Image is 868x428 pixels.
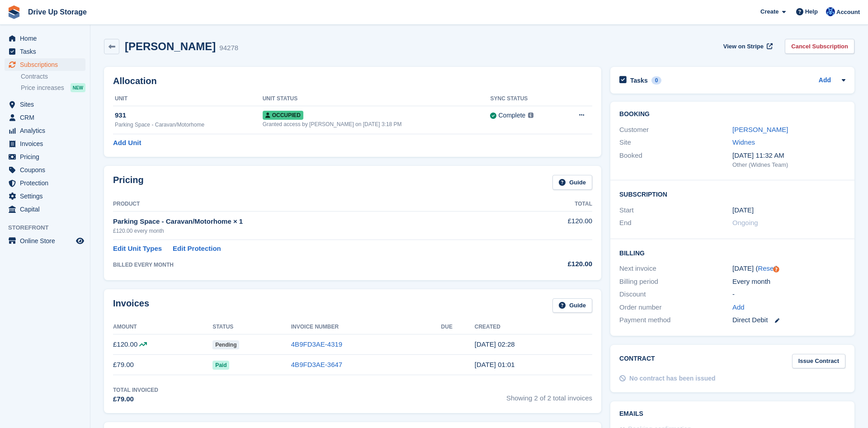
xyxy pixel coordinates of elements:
span: Sites [20,98,74,111]
div: [DATE] 11:32 AM [732,151,845,161]
time: 2025-08-01 00:01:20 UTC [475,361,515,368]
span: Create [760,7,778,16]
img: stora-icon-8386f47178a22dfd0bd8f6a31ec36ba5ce8667c1dd55bd0f319d3a0aa187defe.svg [7,5,21,19]
a: menu [5,235,85,247]
div: Start [619,205,732,216]
a: Cancel Subscription [785,39,854,54]
a: menu [5,137,85,150]
img: icon-info-grey-7440780725fd019a000dd9b08b2336e03edf1995a4989e88bcd33f0948082b44.svg [528,113,533,118]
div: Other (Widnes Team) [732,160,845,169]
div: Customer [619,125,732,135]
span: Home [20,32,74,45]
h2: Invoices [113,298,149,313]
a: View on Stripe [720,39,774,54]
time: 2025-09-01 01:28:39 UTC [475,340,515,348]
span: Online Store [20,235,74,247]
div: Payment method [619,315,732,325]
a: menu [5,203,85,216]
div: Granted access by [PERSON_NAME] on [DATE] 3:18 PM [263,120,491,128]
div: 931 [115,110,263,121]
div: Billing period [619,277,732,287]
td: £120.00 [516,211,592,240]
div: Discount [619,289,732,300]
a: Guide [552,175,592,190]
span: Help [805,7,818,16]
div: No contract has been issued [629,374,716,383]
span: CRM [20,111,74,124]
a: menu [5,45,85,58]
h2: Contract [619,354,655,369]
h2: Tasks [630,76,648,85]
h2: Emails [619,410,845,418]
a: 4B9FD3AE-4319 [291,340,342,348]
span: View on Stripe [723,42,764,51]
span: Storefront [8,223,90,232]
div: Parking Space - Caravan/Motorhome [115,121,263,129]
h2: Allocation [113,76,592,86]
div: NEW [71,83,85,92]
th: Sync Status [490,92,561,106]
span: Paid [212,361,229,370]
a: menu [5,98,85,111]
span: Analytics [20,124,74,137]
div: BILLED EVERY MONTH [113,261,516,269]
span: Coupons [20,164,74,176]
a: menu [5,58,85,71]
div: - [732,289,845,300]
th: Status [212,320,291,334]
a: Contracts [21,72,85,81]
span: Price increases [21,84,64,92]
td: £79.00 [113,355,212,375]
a: menu [5,124,85,137]
a: menu [5,111,85,124]
div: Order number [619,302,732,313]
a: Edit Protection [173,244,221,254]
div: Total Invoiced [113,386,158,394]
a: Guide [552,298,592,313]
td: £120.00 [113,334,212,355]
div: 0 [651,76,662,85]
span: Subscriptions [20,58,74,71]
th: Total [516,197,592,212]
span: Capital [20,203,74,216]
a: menu [5,151,85,163]
a: menu [5,177,85,189]
th: Unit Status [263,92,491,106]
img: Widnes Team [826,7,835,16]
a: menu [5,190,85,202]
span: Tasks [20,45,74,58]
div: Site [619,137,732,148]
div: Direct Debit [732,315,845,325]
th: Unit [113,92,263,106]
div: Complete [498,111,525,120]
div: Tooltip anchor [772,265,780,273]
div: [DATE] ( ) [732,263,845,274]
a: Add [819,75,831,86]
a: [PERSON_NAME] [732,126,788,133]
h2: Booking [619,111,845,118]
a: Price increases NEW [21,83,85,93]
span: Pending [212,340,239,349]
th: Due [441,320,475,334]
a: 4B9FD3AE-3647 [291,361,342,368]
span: Protection [20,177,74,189]
a: Preview store [75,235,85,246]
div: End [619,218,732,228]
span: Showing 2 of 2 total invoices [506,386,592,404]
th: Amount [113,320,212,334]
h2: Subscription [619,189,845,198]
div: £79.00 [113,394,158,404]
div: Booked [619,151,732,169]
div: £120.00 [516,259,592,269]
a: menu [5,164,85,176]
span: Pricing [20,151,74,163]
div: £120.00 every month [113,227,516,235]
th: Product [113,197,516,212]
th: Invoice Number [291,320,441,334]
span: Invoices [20,137,74,150]
time: 2025-08-01 00:00:00 UTC [732,205,754,216]
a: Add [732,302,745,313]
span: Account [836,8,860,17]
a: Drive Up Storage [24,5,90,19]
a: Add Unit [113,138,141,148]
